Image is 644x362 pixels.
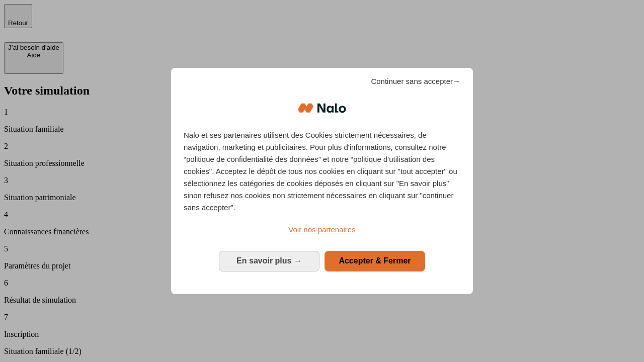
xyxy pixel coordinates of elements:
p: Nalo et ses partenaires utilisent des Cookies strictement nécessaires, de navigation, marketing e... [184,129,460,214]
img: Logo [298,93,346,123]
button: Accepter & Fermer: Accepter notre traitement des données et fermer [325,251,425,271]
div: Bienvenue chez Nalo Gestion du consentement [171,68,473,294]
span: Voir nos partenaires [288,225,355,234]
a: Voir nos partenaires [184,224,460,236]
span: En savoir plus → [236,256,302,265]
span: Accepter & Fermer [339,256,411,265]
span: Continuer sans accepter→ [371,75,460,87]
button: En savoir plus: Configurer vos consentements [219,251,319,271]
